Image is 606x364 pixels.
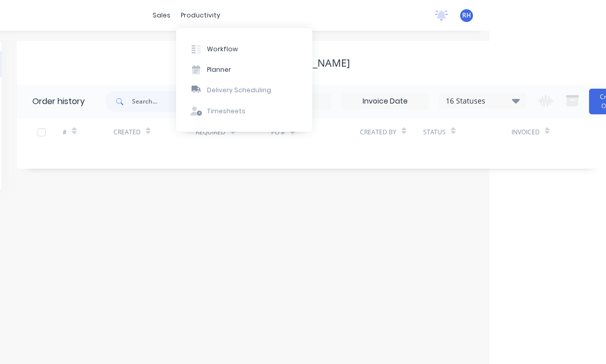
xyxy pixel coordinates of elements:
div: Status [423,118,512,146]
div: Timesheets [207,107,245,116]
div: PO # [271,118,359,146]
div: sales [147,8,176,23]
div: Delivery Scheduling [207,86,271,95]
button: Delivery Scheduling [176,80,312,100]
div: Created By [360,118,423,146]
div: Invoiced [512,118,562,146]
div: Created By [360,128,396,137]
input: Search... [132,91,234,112]
button: Workflow [176,38,312,59]
input: Invoice Date [342,94,428,109]
div: Planner [207,65,231,74]
div: # [63,128,67,137]
div: Invoiced [512,128,540,137]
div: Order history [32,95,85,108]
div: 16 Statuses [440,95,526,107]
span: RH [462,11,471,20]
button: Timesheets [176,101,312,122]
div: # [63,118,113,146]
button: Planner [176,59,312,80]
div: Created [113,128,141,137]
div: Workflow [207,45,238,54]
div: Created [113,118,196,146]
div: productivity [176,8,225,23]
div: Status [423,128,446,137]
